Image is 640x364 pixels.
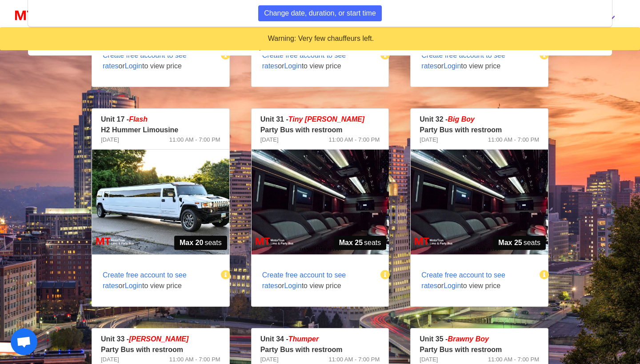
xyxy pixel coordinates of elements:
em: Flash [129,115,148,123]
span: Change date, duration, or start time [264,8,376,19]
span: or to view price [92,40,222,82]
span: Create free account to see rates [262,51,346,70]
span: [DATE] [260,135,279,144]
span: 11:00 AM - 7:00 PM [488,135,539,144]
span: Login [284,282,301,289]
span: Create free account to see rates [262,271,346,289]
span: Create free account to see rates [421,271,505,289]
span: Tiny [PERSON_NAME] [288,115,364,123]
span: 11:00 AM - 7:00 PM [328,135,380,144]
img: 31%2002.jpg [252,150,389,254]
span: or to view price [411,259,541,302]
span: Login [444,282,461,289]
span: 11:00 AM - 7:00 PM [169,355,220,364]
span: 11:00 AM - 7:00 PM [328,355,380,364]
span: [DATE] [260,355,279,364]
span: Create free account to see rates [103,51,187,70]
span: seats [493,236,546,250]
span: or to view price [252,259,382,302]
div: Warning: Very few chauffeurs left. [7,34,635,44]
p: Unit 34 - [260,334,380,344]
em: Brawny Boy [448,335,488,343]
p: Unit 32 - [420,114,539,125]
span: seats [334,236,387,250]
button: Change date, duration, or start time [258,5,382,21]
span: or to view price [92,259,222,302]
em: Big Boy [448,115,474,123]
p: Party Bus with restroom [260,344,380,355]
div: Open chat [11,328,37,355]
span: or to view price [411,40,541,82]
span: Login [125,282,142,289]
p: Party Bus with restroom [420,344,539,355]
img: 17%2001.jpg [92,150,229,254]
p: Unit 33 - [101,334,220,344]
strong: Max 25 [339,237,363,248]
span: or to view price [252,40,382,82]
strong: Max 20 [180,237,203,248]
span: Login [444,62,461,70]
span: [DATE] [420,135,438,144]
span: seats [174,236,227,250]
p: H2 Hummer Limousine [101,125,220,135]
span: 11:00 AM - 7:00 PM [169,135,220,144]
span: Login [125,62,142,70]
span: Create free account to see rates [421,51,505,70]
em: Thumper [288,335,319,343]
span: [DATE] [420,355,438,364]
p: Party Bus with restroom [420,125,539,135]
span: [DATE] [101,135,119,144]
span: Create free account to see rates [103,271,187,289]
p: Unit 17 - [101,114,220,125]
em: [PERSON_NAME] [129,335,188,343]
p: Party Bus with restroom [260,125,380,135]
p: Unit 31 - [260,114,380,125]
p: Party Bus with restroom [101,344,220,355]
strong: Max 25 [498,237,522,248]
span: [DATE] [101,355,119,364]
img: 32%2002.jpg [411,150,548,254]
span: 11:00 AM - 7:00 PM [488,355,539,364]
p: Unit 35 - [420,334,539,344]
img: MotorToys Logo [12,9,67,22]
span: Login [284,62,301,70]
